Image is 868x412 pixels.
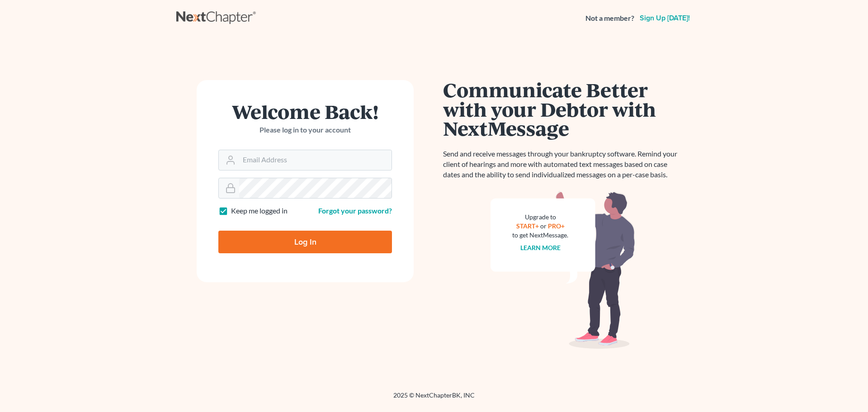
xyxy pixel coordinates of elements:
[585,13,634,24] strong: Not a member?
[520,244,561,251] a: Learn more
[231,206,288,216] label: Keep me logged in
[218,102,392,121] h1: Welcome Back!
[638,14,692,22] a: Sign up [DATE]!
[512,213,568,222] div: Upgrade to
[218,125,392,135] p: Please log in to your account
[239,150,392,170] input: Email Address
[318,206,392,215] a: Forgot your password?
[218,231,392,253] input: Log In
[491,191,635,349] img: nextmessage_bg-59042aed3d76b12b5cd301f8e5b87938c9018125f34e5fa2b7a6b67550977c72.svg
[540,222,547,230] span: or
[512,231,568,240] div: to get NextMessage.
[516,222,539,230] a: START+
[548,222,565,230] a: PRO+
[443,80,683,138] h1: Communicate Better with your Debtor with NextMessage
[176,391,692,407] div: 2025 © NextChapterBK, INC
[443,149,683,180] p: Send and receive messages through your bankruptcy software. Remind your client of hearings and mo...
